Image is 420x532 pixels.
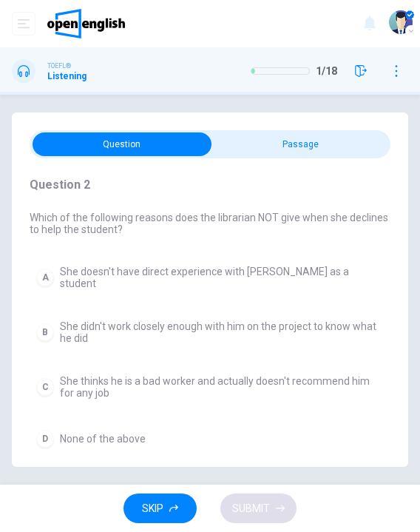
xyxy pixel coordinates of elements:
span: 1 / 18 [316,66,337,76]
button: open mobile menu [12,12,35,36]
img: OpenEnglish logo [47,9,125,38]
span: She didn't work closely enough with him on the project to know what he did [60,320,384,344]
span: She thinks he is a bad worker and actually doesn't recommend him for any job [60,375,384,399]
span: Which of the following reasons does the librarian NOT give when she declines to help the student? [30,212,390,235]
button: AShe doesn't have direct experience with [PERSON_NAME] as a student [30,259,390,296]
div: D [36,430,54,448]
h1: Listening [47,71,87,81]
span: SKIP [142,499,163,518]
button: CShe thinks he is a bad worker and actually doesn't recommend him for any job [30,368,390,405]
span: None of the above [60,433,146,445]
button: BShe didn't work closely enough with him on the project to know what he did [30,314,390,351]
img: Profile picture [389,10,413,34]
h4: Question 2 [30,176,390,194]
span: TOEFL® [47,61,71,71]
div: A [36,269,54,286]
button: SKIP [123,494,197,524]
div: B [36,323,54,341]
span: She doesn't have direct experience with [PERSON_NAME] as a student [60,266,384,289]
button: DNone of the above [30,423,390,454]
div: C [36,378,54,396]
